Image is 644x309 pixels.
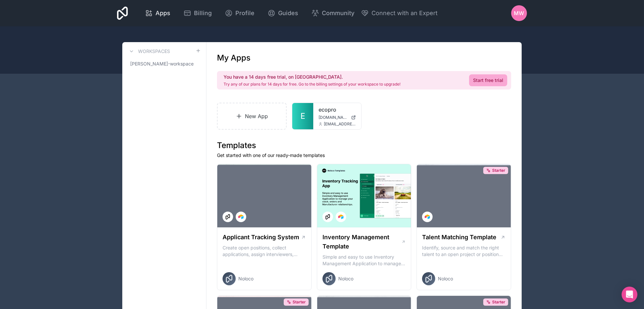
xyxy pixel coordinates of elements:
[293,299,306,305] span: Starter
[278,9,298,18] span: Guides
[220,6,260,20] a: Profile
[262,6,303,20] a: Guides
[128,47,170,55] a: Workspaces
[425,214,430,219] img: Airtable Logo
[306,6,360,20] a: Community
[238,275,253,282] span: Noloco
[128,58,201,70] a: [PERSON_NAME]-workspace
[217,53,250,63] h1: My Apps
[223,233,299,242] h1: Applicant Tracking System
[338,275,353,282] span: Noloco
[514,9,524,17] span: MW
[238,214,244,219] img: Airtable Logo
[438,275,453,282] span: Noloco
[224,82,400,87] p: Try any of our plans for 14 days for free. Go to the billing settings of your workspace to upgrade!
[322,233,401,251] h1: Inventory Management Template
[371,9,438,18] span: Connect with an Expert
[324,121,356,127] span: [EMAIL_ADDRESS][DOMAIN_NAME]
[622,287,637,302] div: Open Intercom Messenger
[300,111,305,121] span: E
[422,233,496,242] h1: Talent Matching Template
[469,74,507,86] a: Start free trial
[322,254,406,267] p: Simple and easy to use Inventory Management Application to manage your stock, orders and Manufact...
[138,48,170,55] h3: Workspaces
[130,61,194,67] span: [PERSON_NAME]-workspace
[217,103,287,130] a: New App
[322,9,354,18] span: Community
[217,152,511,159] p: Get started with one of our ready-made templates
[155,9,170,18] span: Apps
[319,106,356,114] a: ecopro
[178,6,217,20] a: Billing
[319,115,348,120] span: [DOMAIN_NAME]
[223,245,306,258] p: Create open positions, collect applications, assign interviewers, centralise candidate feedback a...
[422,245,506,258] p: Identify, source and match the right talent to an open project or position with our Talent Matchi...
[140,6,176,20] a: Apps
[492,299,505,305] span: Starter
[361,9,438,18] button: Connect with an Expert
[194,9,212,18] span: Billing
[319,115,356,120] a: [DOMAIN_NAME]
[224,74,400,80] h2: You have a 14 days free trial, on [GEOGRAPHIC_DATA].
[235,9,254,18] span: Profile
[217,140,511,151] h1: Templates
[292,103,313,129] a: E
[492,168,505,173] span: Starter
[338,214,344,219] img: Airtable Logo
